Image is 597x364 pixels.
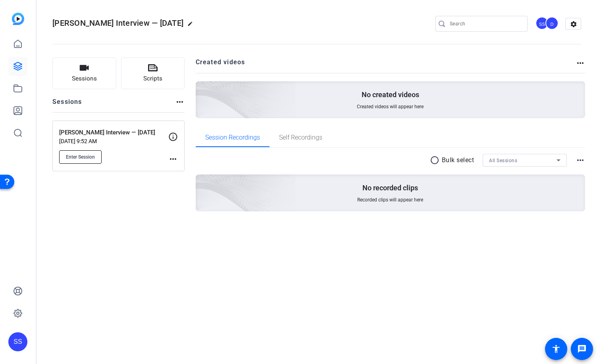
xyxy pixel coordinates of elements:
[535,17,549,31] ngx-avatar: Studio Support
[52,97,82,112] h2: Sessions
[187,21,197,31] mat-icon: edit
[551,344,561,354] mat-icon: accessibility
[566,18,582,30] mat-icon: settings
[577,344,587,354] mat-icon: message
[59,128,168,137] p: [PERSON_NAME] Interview — [DATE]
[8,332,27,351] div: SS
[59,150,102,164] button: Enter Session
[168,154,178,164] mat-icon: more_horiz
[52,18,183,28] span: [PERSON_NAME] Interview — [DATE]
[107,96,296,268] img: embarkstudio-empty-session.png
[279,134,322,141] span: Self Recordings
[196,57,576,73] h2: Created videos
[121,57,185,89] button: Scripts
[442,155,474,165] p: Bulk select
[72,74,97,83] span: Sessions
[59,138,168,144] p: [DATE] 9:52 AM
[489,158,517,163] span: All Sessions
[107,3,296,175] img: Creted videos background
[362,183,418,193] p: No recorded clips
[450,19,521,29] input: Search
[545,17,558,30] div: D
[205,134,260,141] span: Session Recordings
[143,74,162,83] span: Scripts
[357,197,423,203] span: Recorded clips will appear here
[357,103,424,110] span: Created videos will appear here
[362,90,419,100] p: No created videos
[12,13,24,25] img: blue-gradient.svg
[576,155,585,165] mat-icon: more_horiz
[545,17,559,31] ngx-avatar: Director
[66,154,95,160] span: Enter Session
[175,97,185,107] mat-icon: more_horiz
[52,57,116,89] button: Sessions
[576,58,585,68] mat-icon: more_horiz
[535,17,549,30] div: SS
[430,155,442,165] mat-icon: radio_button_unchecked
